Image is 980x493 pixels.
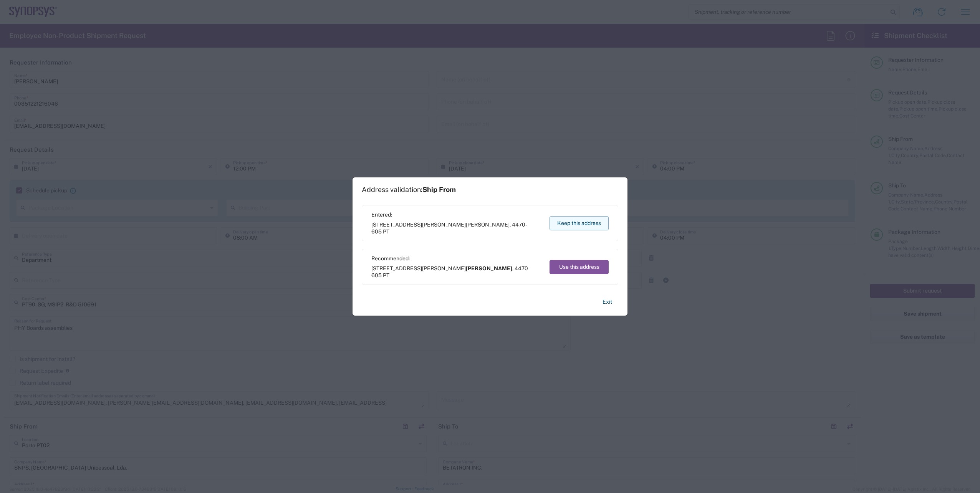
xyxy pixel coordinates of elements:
[371,211,542,218] span: Entered:
[362,185,456,194] h1: Address validation:
[466,222,510,228] span: [PERSON_NAME]
[550,260,609,274] button: Use this address
[371,255,542,262] span: Recommended:
[422,185,456,194] span: Ship From
[371,221,542,235] span: [STREET_ADDRESS][PERSON_NAME] ,
[371,265,542,279] span: [STREET_ADDRESS][PERSON_NAME] ,
[466,265,512,271] span: [PERSON_NAME]
[383,228,389,235] span: PT
[550,216,609,230] button: Keep this address
[383,272,389,278] span: PT
[596,295,618,309] button: Exit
